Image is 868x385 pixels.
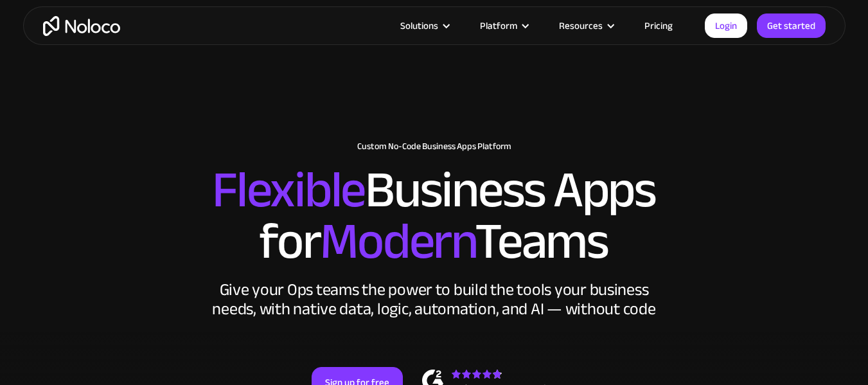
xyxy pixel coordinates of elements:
[36,141,833,152] h1: Custom No-Code Business Apps Platform
[757,13,826,38] a: Get started
[628,17,689,34] a: Pricing
[36,165,833,267] h2: Business Apps for Teams
[464,17,543,34] div: Platform
[543,17,628,34] div: Resources
[320,193,475,289] span: Modern
[480,17,517,34] div: Platform
[43,16,120,36] a: home
[209,280,659,319] div: Give your Ops teams the power to build the tools your business needs, with native data, logic, au...
[400,17,438,34] div: Solutions
[384,17,464,34] div: Solutions
[212,142,365,238] span: Flexible
[559,17,603,34] div: Resources
[705,13,747,38] a: Login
